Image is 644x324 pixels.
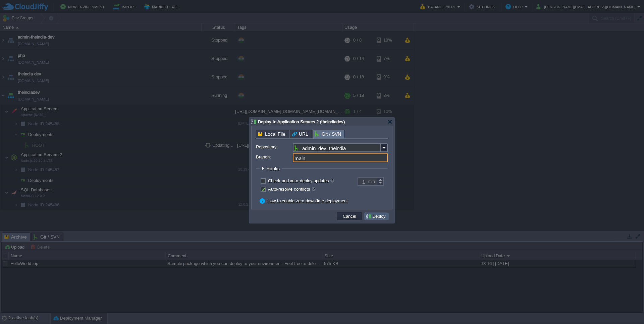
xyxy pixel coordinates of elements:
label: Repository: [256,143,292,150]
a: How to enable zero-downtime deployment [267,198,348,203]
span: Local File [258,130,285,138]
label: Branch: [256,153,292,160]
button: Cancel [341,213,358,219]
button: Deploy [365,213,388,219]
span: Deploy to Application Servers 2 (theindiadev) [258,119,345,124]
label: Check and auto-deploy updates [268,178,334,183]
span: Git / SVN [315,130,341,138]
span: Hooks [266,166,281,171]
span: URL [292,130,308,138]
div: min [368,177,376,185]
label: Auto-resolve conflicts [268,187,316,192]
